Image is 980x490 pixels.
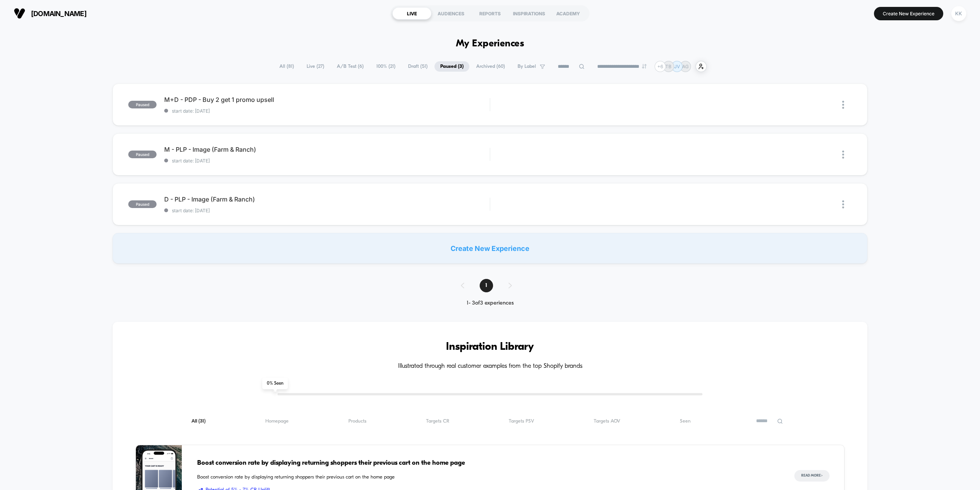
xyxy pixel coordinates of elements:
span: [DOMAIN_NAME] [31,10,87,18]
span: D - PLP - Image (Farm & Ranch) [164,195,490,203]
button: Create New Experience [874,7,943,20]
span: ( 31 ) [198,419,206,424]
span: Homepage [265,418,289,424]
span: start date: [DATE] [164,208,490,213]
div: KK [951,6,966,21]
img: close [842,151,844,159]
img: close [842,200,844,208]
img: end [642,64,647,69]
span: Seen [680,418,691,424]
span: M - PLP - Image (Farm & Ranch) [164,146,490,153]
span: start date: [DATE] [164,108,490,114]
span: paused [128,101,157,108]
span: Paused ( 3 ) [434,61,469,72]
h4: Illustrated through real customer examples from the top Shopify brands [136,363,844,370]
span: Boost conversion rate by displaying returning shoppers their previous cart on the home page [197,458,779,468]
div: REPORTS [470,7,510,20]
div: AUDIENCES [431,7,470,20]
p: AG [682,64,689,69]
span: start date: [DATE] [164,158,490,164]
span: Live ( 27 ) [301,61,330,72]
span: By Label [518,64,536,69]
button: KK [949,6,969,21]
span: All ( 81 ) [274,61,300,72]
div: + 6 [655,61,666,72]
div: INSPIRATIONS [510,7,549,20]
span: Products [348,418,366,424]
p: JV [674,64,680,69]
span: All [191,418,206,424]
span: Draft ( 51 ) [402,61,433,72]
div: Create New Experience [113,233,867,264]
h3: Inspiration Library [136,341,844,353]
span: Targets CR [426,418,449,424]
span: A/B Test ( 6 ) [331,61,369,72]
h1: My Experiences [456,38,524,49]
span: Targets AOV [594,418,620,424]
div: 1 - 3 of 3 experiences [453,300,527,306]
button: [DOMAIN_NAME] [11,7,89,20]
span: 1 [480,279,493,292]
button: Read More> [794,470,830,482]
div: ACADEMY [549,7,588,20]
span: M+D - PDP - Buy 2 get 1 promo upsell [164,96,490,103]
span: Archived ( 60 ) [470,61,511,72]
div: LIVE [392,7,431,20]
span: paused [128,151,157,158]
p: TB [665,64,671,69]
span: 100% ( 21 ) [371,61,401,72]
img: close [842,101,844,109]
span: 0 % Seen [262,378,288,389]
span: Boost conversion rate by displaying returning shoppers their previous cart on the home page [197,474,779,481]
span: Targets PSV [509,418,534,424]
span: paused [128,200,157,208]
img: Visually logo [14,8,25,19]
